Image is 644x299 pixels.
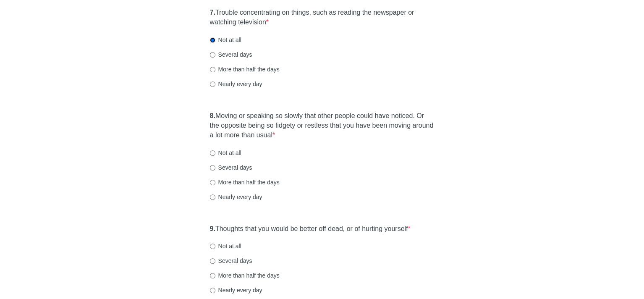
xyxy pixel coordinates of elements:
[210,37,215,43] input: Not at all
[210,163,252,172] label: Several days
[210,150,215,156] input: Not at all
[210,273,215,278] input: More than half the days
[210,242,241,250] label: Not at all
[210,50,252,59] label: Several days
[210,9,215,16] strong: 7.
[210,81,215,87] input: Nearly every day
[210,180,215,185] input: More than half the days
[210,194,215,200] input: Nearly every day
[210,52,215,58] input: Several days
[210,80,262,88] label: Nearly every day
[210,112,215,119] strong: 8.
[210,258,215,264] input: Several days
[210,224,411,234] label: Thoughts that you would be better off dead, or of hurting yourself
[210,193,262,201] label: Nearly every day
[210,288,215,293] input: Nearly every day
[210,225,215,232] strong: 9.
[210,271,280,280] label: More than half the days
[210,67,215,72] input: More than half the days
[210,244,215,249] input: Not at all
[210,149,241,157] label: Not at all
[210,111,435,140] label: Moving or speaking so slowly that other people could have noticed. Or the opposite being so fidge...
[210,286,262,294] label: Nearly every day
[210,257,252,265] label: Several days
[210,65,280,73] label: More than half the days
[210,165,215,170] input: Several days
[210,36,241,44] label: Not at all
[210,8,435,27] label: Trouble concentrating on things, such as reading the newspaper or watching television
[210,178,280,186] label: More than half the days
